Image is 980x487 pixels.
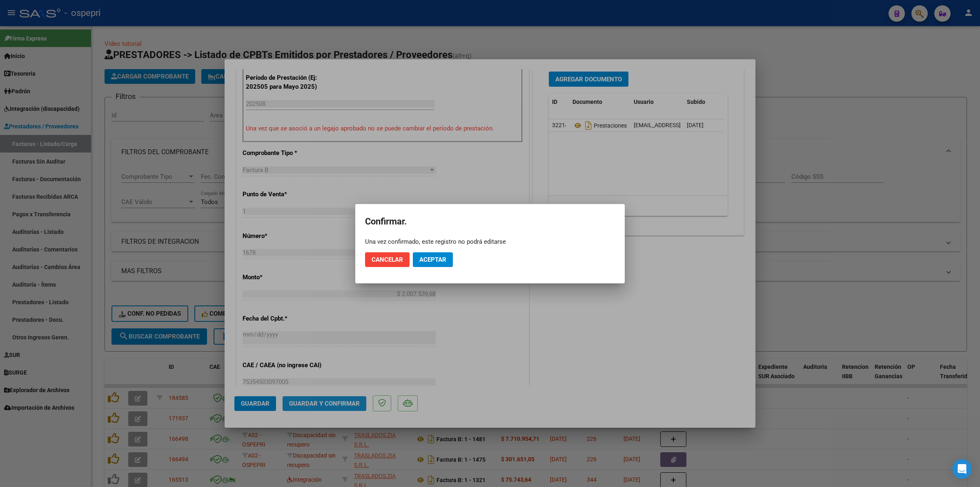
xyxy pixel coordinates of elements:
[365,214,615,229] h2: Confirmar.
[413,252,453,267] button: Aceptar
[952,459,972,479] div: Open Intercom Messenger
[365,238,615,246] div: Una vez confirmado, este registro no podrá editarse
[419,256,446,263] span: Aceptar
[365,252,410,267] button: Cancelar
[372,256,403,263] span: Cancelar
